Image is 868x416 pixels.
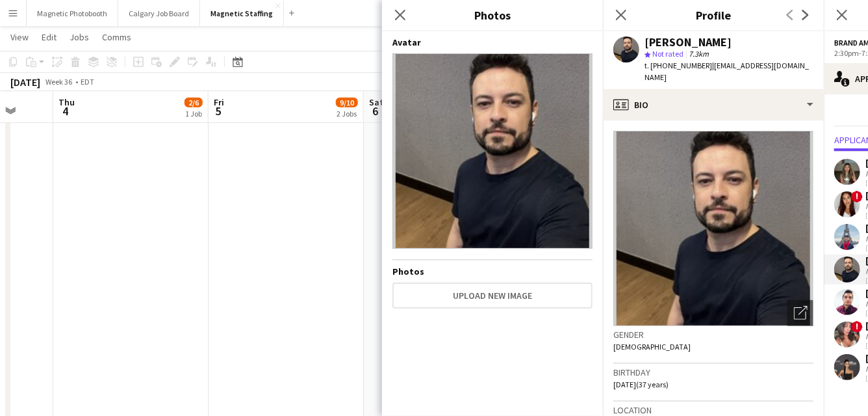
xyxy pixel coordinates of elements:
[652,49,683,59] span: Not rated
[43,77,75,87] span: Week 36
[337,109,357,118] div: 2 Jobs
[613,131,813,326] img: Crew avatar or photo
[10,31,29,43] span: View
[185,98,203,107] span: 2/6
[118,1,200,26] button: Calgary Job Board
[102,31,131,43] span: Comms
[58,96,75,108] span: Thu
[97,29,136,46] a: Comms
[851,191,863,202] span: !
[70,31,89,43] span: Jobs
[5,29,34,46] a: View
[369,96,383,108] span: Sat
[336,98,358,107] span: 9/10
[645,61,809,82] span: | [EMAIL_ADDRESS][DOMAIN_NAME]
[64,29,94,46] a: Jobs
[57,104,75,118] span: 4
[36,29,62,46] a: Edit
[851,321,863,333] span: !
[787,300,813,326] div: Open photos pop-in
[42,31,57,43] span: Edit
[214,96,224,108] span: Fri
[81,77,94,87] div: EDT
[603,7,824,23] h3: Profile
[200,1,284,26] button: Magnetic Staffing
[613,329,813,340] h3: Gender
[613,342,691,352] span: [DEMOGRAPHIC_DATA]
[10,76,40,89] div: [DATE]
[392,36,593,48] h4: Avatar
[382,7,603,23] h3: Photos
[603,89,824,120] div: Bio
[392,53,593,249] img: Crew avatar
[613,367,813,378] h3: Birthday
[185,109,202,118] div: 1 Job
[392,266,593,277] h4: Photos
[27,1,118,26] button: Magnetic Photobooth
[645,61,712,70] span: t. [PHONE_NUMBER]
[367,104,383,118] span: 6
[686,49,711,59] span: 7.3km
[645,36,732,48] div: [PERSON_NAME]
[613,404,813,416] h3: Location
[212,104,224,118] span: 5
[392,283,593,309] button: Upload new image
[613,380,669,389] span: [DATE] (37 years)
